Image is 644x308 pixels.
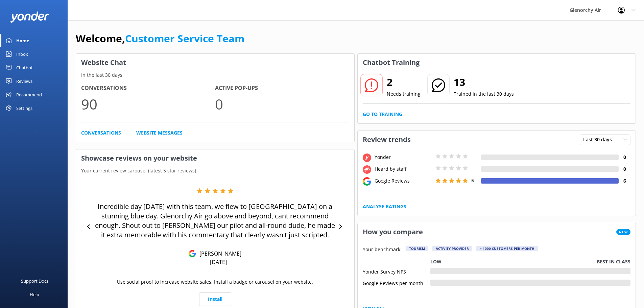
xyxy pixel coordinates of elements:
[189,250,196,257] img: Google Reviews
[430,258,442,265] p: Low
[81,84,215,93] h4: Conversations
[30,288,39,301] div: Help
[95,202,336,240] p: Incredible day [DATE] with this team, we flew to [GEOGRAPHIC_DATA] on a stunning blue day. Glenor...
[363,268,430,274] div: Yonder Survey NPS
[373,165,434,173] div: Heard by staff
[373,177,434,185] div: Google Reviews
[16,34,29,47] div: Home
[16,47,28,61] div: Inbox
[76,167,354,174] p: Your current review carousel (latest 5 star reviews)
[616,229,630,235] span: New
[16,88,42,101] div: Recommend
[199,292,231,306] a: Install
[76,71,354,79] p: In the last 30 days
[432,246,472,251] div: Activity Provider
[81,129,121,137] a: Conversations
[406,246,428,251] div: Tourism
[597,258,630,265] p: Best in class
[363,246,402,254] p: Your benchmark:
[387,90,421,98] p: Needs training
[358,131,416,148] h3: Review trends
[373,153,434,161] div: Yonder
[387,74,421,90] h2: 2
[583,136,616,143] span: Last 30 days
[358,54,425,71] h3: Chatbot Training
[454,90,514,98] p: Trained in the last 30 days
[619,165,630,173] h4: 0
[619,177,630,185] h4: 6
[125,31,244,45] a: Customer Service Team
[210,258,227,266] p: [DATE]
[76,30,244,47] h1: Welcome,
[454,74,514,90] h2: 13
[76,54,354,71] h3: Website Chat
[358,223,428,241] h3: How you compare
[215,84,349,93] h4: Active Pop-ups
[136,129,183,137] a: Website Messages
[471,177,474,184] span: 5
[21,274,48,288] div: Support Docs
[196,250,241,257] p: [PERSON_NAME]
[81,93,215,115] p: 90
[117,278,313,286] p: Use social proof to increase website sales. Install a badge or carousel on your website.
[215,93,349,115] p: 0
[16,74,32,88] div: Reviews
[619,153,630,161] h4: 0
[363,280,430,286] div: Google Reviews per month
[16,61,33,74] div: Chatbot
[363,111,402,118] a: Go to Training
[16,101,32,115] div: Settings
[363,203,406,210] a: Analyse Ratings
[10,11,49,23] img: yonder-white-logo.png
[76,149,354,167] h3: Showcase reviews on your website
[476,246,538,251] div: > 1000 customers per month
